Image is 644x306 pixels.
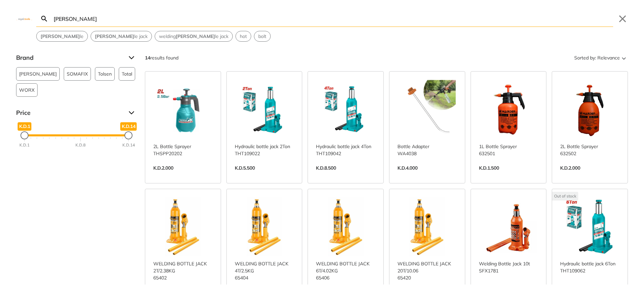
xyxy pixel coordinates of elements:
[119,67,135,81] button: Total
[40,15,48,23] svg: Search
[41,33,80,39] strong: [PERSON_NAME]
[52,11,613,27] input: Search…
[159,33,228,40] span: welding le jack
[122,68,132,80] span: Total
[64,67,91,81] button: SOMAFIX
[16,52,123,63] span: Brand
[37,31,88,41] button: Select suggestion: bottle
[145,52,178,63] div: results found
[20,131,29,139] div: Minimum Price
[124,131,132,139] div: Maximum Price
[91,31,152,41] button: Select suggestion: bottle jack
[254,31,271,42] div: Suggestion: bolt
[41,33,84,40] span: le
[98,68,112,80] span: Tolsen
[75,142,86,148] div: K.D.8
[95,33,134,39] strong: [PERSON_NAME]
[235,31,251,42] div: Suggestion: hot
[91,31,152,42] div: Suggestion: bottle jack
[240,33,247,40] span: hot
[36,31,88,42] div: Suggestion: bottle
[155,31,233,42] div: Suggestion: welding bottle jack
[597,52,620,63] span: Relevance
[258,33,266,40] span: bolt
[16,83,38,97] button: WORX
[122,142,135,148] div: K.D.14
[19,142,30,148] div: K.D.1
[617,13,628,24] button: Close
[95,33,148,40] span: le jack
[254,31,270,41] button: Select suggestion: bolt
[19,68,57,80] span: [PERSON_NAME]
[236,31,251,41] button: Select suggestion: hot
[620,54,628,62] svg: Sort
[16,17,32,20] img: Close
[67,68,88,80] span: SOMAFIX
[16,107,123,118] span: Price
[176,33,215,39] strong: [PERSON_NAME]
[573,52,628,63] button: Sorted by:Relevance Sort
[95,67,115,81] button: Tolsen
[155,31,232,41] button: Select suggestion: welding bottle jack
[145,55,150,61] strong: 14
[552,192,578,201] div: Out of stock
[19,84,35,96] span: WORX
[16,67,60,81] button: [PERSON_NAME]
